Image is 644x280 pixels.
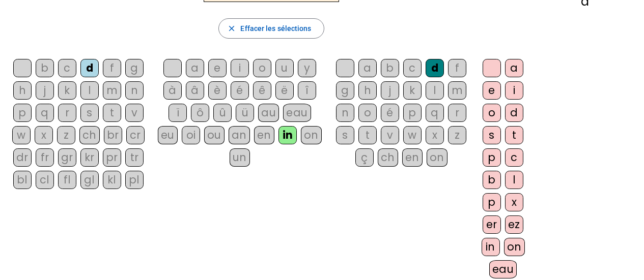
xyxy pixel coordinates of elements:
div: x [426,126,444,144]
div: un [230,148,250,167]
div: o [253,59,271,77]
div: y [298,59,316,77]
div: r [448,104,466,122]
div: v [125,104,144,122]
div: j [36,81,54,100]
div: a [358,59,377,77]
div: é [231,81,249,100]
div: in [482,238,500,256]
div: a [505,59,523,77]
div: x [505,193,523,211]
div: p [483,193,501,211]
div: f [448,59,466,77]
div: en [402,148,423,167]
div: è [208,81,227,100]
div: i [505,81,523,100]
div: ez [505,215,523,234]
div: f [103,59,121,77]
div: i [231,59,249,77]
div: cl [36,171,54,189]
div: gr [58,148,76,167]
div: o [358,104,377,122]
div: p [483,148,501,167]
div: û [213,104,232,122]
div: n [336,104,354,122]
div: h [358,81,377,100]
div: s [80,104,99,122]
div: on [427,148,447,167]
div: î [298,81,316,100]
div: ë [275,81,294,100]
div: ï [169,104,187,122]
div: q [36,104,54,122]
div: ch [79,126,100,144]
div: n [125,81,144,100]
div: eau [489,260,517,278]
div: p [403,104,422,122]
div: pr [103,148,121,167]
div: g [336,81,354,100]
div: br [104,126,122,144]
div: t [103,104,121,122]
div: d [426,59,444,77]
div: g [125,59,144,77]
div: k [58,81,76,100]
div: w [12,126,31,144]
div: en [254,126,274,144]
div: d [505,104,523,122]
div: fr [36,148,54,167]
div: b [381,59,399,77]
div: q [426,104,444,122]
div: b [483,171,501,189]
div: z [448,126,466,144]
div: dr [13,148,32,167]
div: c [505,148,523,167]
div: l [80,81,99,100]
div: e [208,59,227,77]
div: bl [13,171,32,189]
div: ü [236,104,254,122]
div: ou [204,126,225,144]
div: u [275,59,294,77]
div: ç [355,148,374,167]
div: kr [80,148,99,167]
div: w [403,126,422,144]
div: a [186,59,204,77]
div: gl [80,171,99,189]
div: er [483,215,501,234]
div: oi [182,126,200,144]
div: eau [283,104,311,122]
div: â [186,81,204,100]
div: m [448,81,466,100]
div: ô [191,104,209,122]
div: eu [158,126,178,144]
div: r [58,104,76,122]
span: Effacer les sélections [240,22,311,35]
div: p [13,104,32,122]
div: e [483,81,501,100]
div: l [505,171,523,189]
div: m [103,81,121,100]
div: x [35,126,53,144]
div: t [505,126,523,144]
div: z [57,126,75,144]
div: v [381,126,399,144]
div: h [13,81,32,100]
div: t [358,126,377,144]
div: au [258,104,279,122]
div: tr [125,148,144,167]
div: pl [125,171,144,189]
mat-icon: close [227,24,236,33]
div: on [504,238,525,256]
button: Effacer les sélections [218,18,324,39]
div: in [278,126,297,144]
div: an [229,126,250,144]
div: ch [378,148,398,167]
div: é [381,104,399,122]
div: b [36,59,54,77]
div: cr [126,126,145,144]
div: ê [253,81,271,100]
div: d [80,59,99,77]
div: s [483,126,501,144]
div: on [301,126,322,144]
